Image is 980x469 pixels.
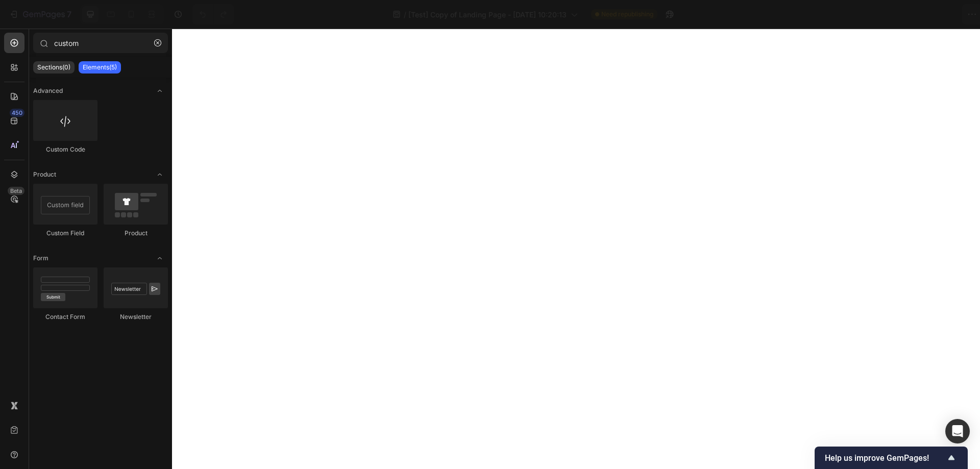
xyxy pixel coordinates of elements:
iframe: To enrich screen reader interactions, please activate Accessibility in Grammarly extension settings [172,29,980,469]
span: Advanced [33,86,63,95]
span: Toggle open [152,166,168,183]
span: Toggle open [152,250,168,266]
div: Publish [921,9,946,20]
button: Show survey - Help us improve GemPages! [825,452,958,464]
input: Search Sections & Elements [33,33,168,53]
span: Help us improve GemPages! [825,453,945,463]
div: Newsletter [104,312,168,322]
button: Publish [912,4,955,24]
p: 7 [67,8,71,20]
div: 450 [10,109,24,117]
div: Contact Form [33,312,97,322]
span: Save [883,10,900,19]
p: Elements(5) [83,63,117,71]
div: Beta [8,187,24,195]
div: Undo/Redo [192,4,234,24]
div: Product [104,229,168,238]
span: Need republishing [601,10,653,19]
div: Custom Field [33,229,97,238]
span: Product [33,170,56,179]
span: / [404,9,406,20]
span: Toggle open [152,83,168,99]
p: Sections(0) [37,63,70,71]
div: Open Intercom Messenger [945,419,970,443]
button: Save [874,4,908,24]
button: 7 [4,4,76,24]
span: [Test] Copy of Landing Page - [DATE] 10:20:13 [408,9,567,20]
div: Custom Code [33,145,97,154]
span: Form [33,254,48,263]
